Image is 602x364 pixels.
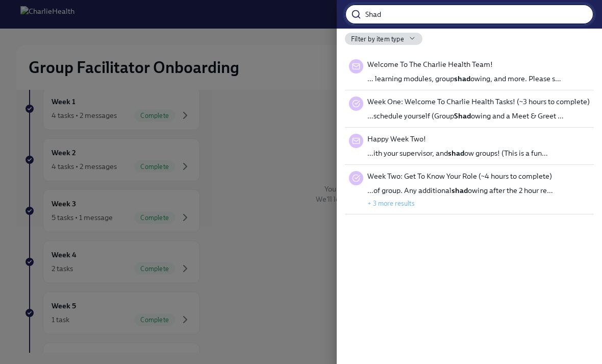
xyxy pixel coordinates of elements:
div: Task [349,171,363,185]
strong: Shad [454,111,471,120]
strong: shad [448,149,464,158]
button: Filter by item type [345,33,422,45]
div: Week Two: Get To Know Your Role (~4 hours to complete)…of group. Any additionalshadowing after th... [345,165,594,214]
div: Message [349,134,363,148]
div: Message [349,59,363,74]
span: Welcome To The Charlie Health Team! [367,59,493,69]
div: Task [349,96,363,111]
div: Happy Week Two!…ith your supervisor, andshadow groups! (This is a fun… [345,128,594,165]
div: Week One: Welcome To Charlie Health Tasks! (~3 hours to complete)…schedule yourself (GroupShadowi... [345,90,594,128]
span: …of group. Any additional owing after the 2 hour re… [367,185,553,196]
button: + 3 more results [367,199,415,207]
span: …ith your supervisor, and ow groups! (This is a fun… [367,148,548,158]
strong: shad [454,74,470,83]
span: … learning modules, group owing, and more. Please s… [367,74,561,84]
span: Filter by item type [351,34,404,44]
span: Week One: Welcome To Charlie Health Tasks! (~3 hours to complete) [367,96,590,107]
div: Welcome To The Charlie Health Team!… learning modules, groupshadowing, and more. Please s… [345,53,594,90]
span: Happy Week Two! [367,134,426,144]
span: Week Two: Get To Know Your Role (~4 hours to complete) [367,171,552,181]
strong: shad [451,186,468,195]
span: …schedule yourself (Group owing and a Meet & Greet … [367,111,564,121]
